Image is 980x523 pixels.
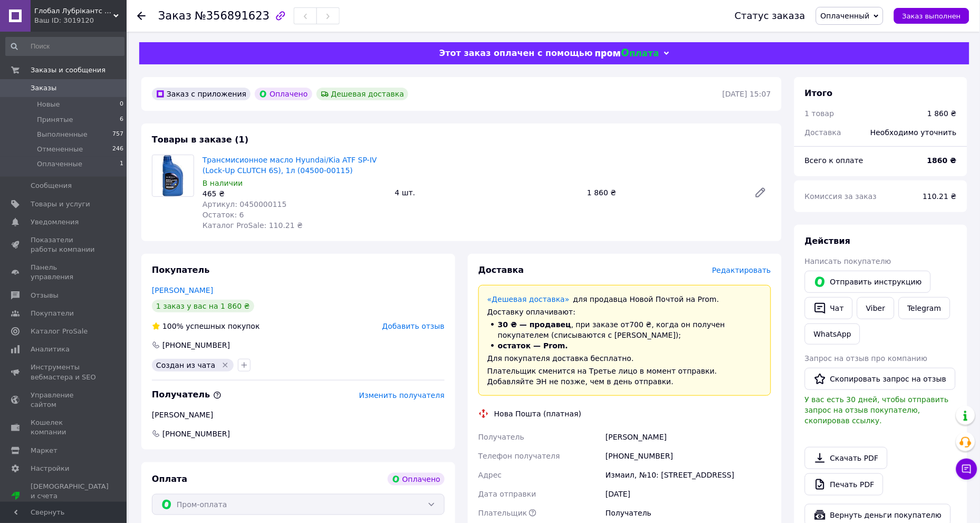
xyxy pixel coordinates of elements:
span: Редактировать [712,266,771,274]
span: Принятые [37,115,73,125]
span: Панель управления [31,263,98,282]
svg: Удалить метку [221,361,229,369]
span: Сообщения [31,181,72,191]
span: Покупатель [152,265,209,275]
span: [PHONE_NUMBER] [161,429,231,439]
span: Заказ [158,9,191,22]
span: Этот заказ оплачен с помощью [439,48,593,58]
a: Скачать PDF [805,447,888,469]
span: остаток — Prom. [498,341,568,350]
div: Дешевая доставка [316,88,409,100]
span: 6 [120,115,123,125]
span: Управление сайтом [31,391,98,410]
span: Написать покупателю [805,257,891,265]
span: 110.21 ₴ [923,192,957,201]
div: [PERSON_NAME] [152,410,445,420]
input: Поиск [5,37,124,56]
span: Дата отправки [478,490,536,498]
span: Новые [37,100,60,109]
span: 757 [112,130,123,139]
div: Для покупателя доставка бесплатно. [487,353,762,364]
a: Редактировать [750,182,771,203]
span: Аналитика [31,345,70,354]
a: Telegram [899,297,950,319]
div: Доставку оплачивают: [487,307,762,317]
button: Заказ выполнен [894,8,969,24]
div: 465 ₴ [203,188,387,199]
span: 0 [120,100,123,109]
img: Трансмисионное масло Hyundai/Kia ATF SP-IV (Lock-Up CLUTCH 6S), 1л (04500-00115) [162,155,184,196]
span: Глобал Лубрікантс Україна [34,6,113,16]
div: Плательщик сменится на Третье лицо в момент отправки. Добавляйте ЭН не позже, чем в день отправки. [487,366,762,387]
div: 1 860 ₴ [583,185,746,200]
span: Инструменты вебмастера и SEO [31,363,98,382]
span: Каталог ProSale: 110.21 ₴ [203,221,303,230]
a: «Дешевая доставка» [487,295,570,303]
span: Показатели работы компании [31,235,98,254]
span: Запрос на отзыв про компанию [805,354,928,363]
div: 4 шт. [391,185,583,200]
span: Заказ выполнен [902,12,961,20]
span: Изменить получателя [359,391,445,400]
span: Получатель [478,433,524,441]
img: evopay logo [595,49,659,59]
span: Телефон получателя [478,452,560,460]
div: Вернуться назад [137,11,146,21]
div: для продавца Новой Почтой на Prom. [487,294,762,305]
span: Артикул: 0450000115 [203,200,287,208]
div: Нова Пошта (платная) [492,408,584,419]
a: Viber [857,297,894,319]
button: Чат с покупателем [956,459,977,480]
span: Отзывы [31,291,59,300]
a: Трансмисионное масло Hyundai/Kia ATF SP-IV (Lock-Up CLUTCH 6S), 1л (04500-00115) [203,156,377,175]
span: Отмененные [37,145,83,154]
a: Печать PDF [805,473,883,496]
span: 30 ₴ — продавец [498,320,571,329]
span: 100% [162,322,184,330]
span: Создан из чата [156,361,215,369]
span: Действия [805,236,851,246]
span: 1 [120,159,123,169]
span: Адрес [478,471,502,479]
span: Всего к оплате [805,156,863,165]
span: Доставка [805,128,841,137]
time: [DATE] 15:07 [723,90,771,98]
div: Ваш ID: 3019120 [34,16,127,25]
div: 1 заказ у вас на 1 860 ₴ [152,300,254,312]
div: Оплачено [255,88,312,100]
span: В наличии [203,179,243,187]
div: Оплачено [388,473,445,486]
a: WhatsApp [805,324,860,345]
span: Выполненные [37,130,88,139]
span: Итого [805,88,833,98]
span: Покупатели [31,309,74,318]
div: 1 860 ₴ [928,108,957,119]
span: Уведомления [31,217,79,227]
span: 1 товар [805,109,834,118]
div: [DATE] [603,484,773,503]
div: Статус заказа [735,11,805,21]
span: Добавить отзыв [382,322,445,330]
span: Получатель [152,389,222,400]
span: Оплаченный [821,12,870,20]
span: Товары и услуги [31,199,90,209]
span: Оплата [152,474,187,484]
b: 1860 ₴ [927,156,957,165]
span: Каталог ProSale [31,327,88,336]
span: Заказы и сообщения [31,65,105,75]
span: Настройки [31,464,69,473]
div: [PHONE_NUMBER] [603,446,773,465]
div: успешных покупок [152,321,260,331]
a: [PERSON_NAME] [152,286,213,294]
span: Заказы [31,83,56,93]
div: [PERSON_NAME] [603,427,773,446]
span: Плательщик [478,509,527,517]
button: Отправить инструкцию [805,271,931,293]
span: Кошелек компании [31,418,98,437]
div: [PHONE_NUMBER] [161,340,231,350]
span: Товары в заказе (1) [152,135,248,145]
span: [DEMOGRAPHIC_DATA] и счета [31,482,109,511]
button: Чат [805,297,853,319]
div: Заказ с приложения [152,88,251,100]
div: Необходимо уточнить [864,121,963,144]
